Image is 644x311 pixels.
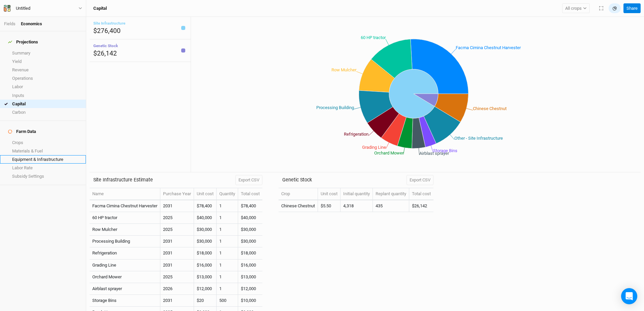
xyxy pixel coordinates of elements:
[194,188,217,200] th: Unit cost
[361,35,386,40] tspan: 60 HP tractor
[217,247,238,259] td: 1
[217,236,238,247] td: 1
[4,21,15,26] a: Fields
[90,224,160,236] td: Row Mulcher
[456,45,521,50] tspan: Facma Cimina Chestnut Harvester
[621,288,637,304] div: Open Intercom Messenger
[8,39,38,45] div: Projections
[279,200,318,212] td: Chinese Chestnut
[93,6,107,11] h3: Capital
[238,188,262,200] th: Total cost
[217,224,238,236] td: 1
[160,188,194,200] th: Purchase Year
[409,200,433,212] td: $26,142
[238,212,262,224] td: $40,000
[419,151,449,156] tspan: Airblast sprayer
[409,188,433,200] th: Total cost
[160,247,194,259] td: 2031
[16,5,30,12] div: Untitled
[454,136,503,141] tspan: Other - Site Infrastructure
[238,224,262,236] td: $30,000
[160,236,194,247] td: 2031
[373,200,409,212] td: 435
[194,224,217,236] td: $30,000
[318,188,341,200] th: Unit cost
[341,188,373,200] th: Initial quantity
[217,295,238,307] td: 500
[473,106,507,111] tspan: Chinese Chestnut
[93,21,125,26] span: Site Infrastructure
[194,247,217,259] td: $18,000
[90,212,160,224] td: 60 HP tractor
[93,49,117,57] span: $26,142
[217,188,238,200] th: Quantity
[21,21,42,27] div: Economics
[316,105,354,110] tspan: Processing Building
[93,43,118,48] span: Genetic Stock
[194,260,217,271] td: $16,000
[90,295,160,307] td: Storage Bins
[433,148,457,153] tspan: Storage Bins
[93,27,121,35] span: $276,400
[217,271,238,283] td: 1
[194,283,217,295] td: $12,000
[194,212,217,224] td: $40,000
[8,129,36,134] div: Farm Data
[238,283,262,295] td: $12,000
[374,150,404,155] tspan: Orchard Mower
[194,200,217,212] td: $78,400
[282,177,312,183] h3: Genetic Stock
[160,295,194,307] td: 2031
[238,247,262,259] td: $18,000
[217,283,238,295] td: 1
[194,271,217,283] td: $13,000
[217,200,238,212] td: 1
[362,145,386,150] tspan: Grading Line
[3,5,83,12] button: Untitled
[194,295,217,307] td: $20
[160,260,194,271] td: 2031
[373,188,409,200] th: Replant quantity
[344,132,368,137] tspan: Refrigeration
[238,295,262,307] td: $10,000
[160,224,194,236] td: 2025
[90,260,160,271] td: Grading Line
[562,3,590,13] button: All crops
[565,5,582,12] span: All crops
[194,236,217,247] td: $30,000
[90,188,160,200] th: Name
[90,283,160,295] td: Airblast sprayer
[238,271,262,283] td: $13,000
[238,260,262,271] td: $16,000
[341,200,373,212] td: 4,318
[623,3,641,13] button: Share
[160,283,194,295] td: 2026
[235,175,262,185] button: Export CSV
[331,67,357,72] tspan: Row Mulcher
[238,200,262,212] td: $78,400
[279,188,318,200] th: Crop
[90,236,160,247] td: Processing Building
[238,236,262,247] td: $30,000
[90,271,160,283] td: Orchard Mower
[90,247,160,259] td: Refrigeration
[318,200,341,212] td: $5.50
[160,212,194,224] td: 2025
[160,200,194,212] td: 2031
[217,260,238,271] td: 1
[93,177,153,183] h3: Site Infrastructure Estimate
[407,175,433,185] button: Export CSV
[217,212,238,224] td: 1
[90,200,160,212] td: Facma Cimina Chestnut Harvester
[160,271,194,283] td: 2025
